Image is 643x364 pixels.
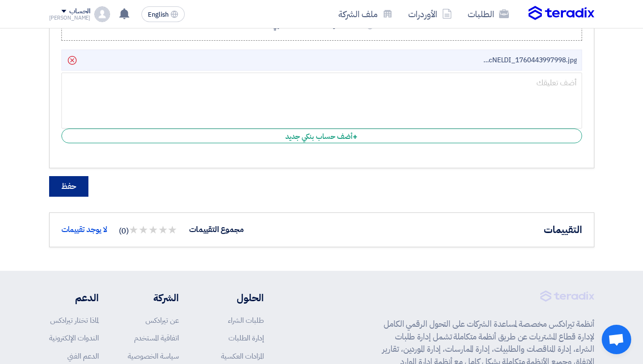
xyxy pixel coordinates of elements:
a: سياسة الخصوصية [128,351,179,362]
li: الدعم [49,290,99,305]
img: profile_test.png [94,6,110,22]
div: أضف حساب بنكي جديد [61,129,582,143]
a: اتفاقية المستخدم [134,333,179,343]
a: ملف الشركة [331,2,400,26]
a: إدارة الطلبات [228,333,264,343]
div: مجموع التقييمات [189,224,244,235]
span: ★ [158,222,168,238]
a: طلبات الشراء [228,315,264,326]
span: + [353,131,358,143]
button: حفظ [49,176,88,197]
span: ★ [168,222,177,238]
li: الحلول [208,290,264,305]
span: ★ [139,222,148,238]
img: Teradix logo [529,6,594,21]
a: الدعم الفني [67,351,99,362]
div: [PERSON_NAME] [49,15,91,21]
a: الأوردرات [400,2,460,26]
a: المزادات العكسية [221,351,264,362]
a: عن تيرادكس [145,315,179,326]
span: English [148,11,168,18]
span: مستند إثبات الحساب المصرفي... [264,19,357,30]
a: الندوات الإلكترونية [49,333,99,343]
div: لا يوجد تقييمات [61,224,108,235]
span: ★ [129,222,139,238]
button: English [141,6,185,22]
li: الشركة [128,290,179,305]
h4: التقييمات [544,223,582,236]
div: (0) [119,222,177,238]
span: tempImagecNELDI_1760443997998.jpg [482,55,577,65]
div: Open chat [602,325,631,354]
span: ★ [148,222,158,238]
a: لماذا تختار تيرادكس [50,315,99,326]
a: الطلبات [460,2,517,26]
div: الحساب [69,7,90,16]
